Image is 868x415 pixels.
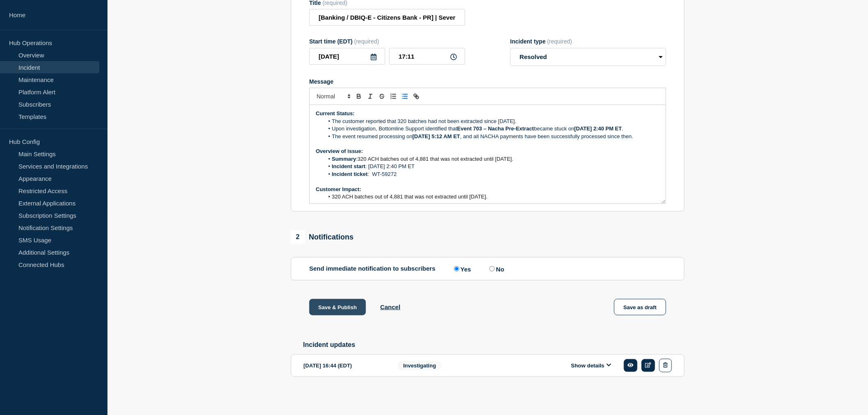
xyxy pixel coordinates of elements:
[399,91,411,101] button: Toggle bulleted list
[309,38,465,45] div: Start time (EDT)
[413,133,460,139] strong: [DATE] 5:12 AM ET
[324,133,660,140] li: The event resumed processing on , and all NACHA payments have been successfully processed since t...
[354,38,379,45] span: (required)
[309,299,366,315] button: Save & Publish
[452,265,471,273] label: Yes
[332,194,488,200] span: 320 ACH batches out of 4,881 that was not extracted until [DATE].
[614,299,666,315] button: Save as draft
[310,105,666,203] div: Message
[380,303,400,310] button: Cancel
[365,91,376,101] button: Toggle italic text
[376,91,388,101] button: Toggle strikethrough text
[487,265,504,273] label: No
[489,266,495,271] input: No
[324,171,660,178] li: : WT-59272
[309,9,465,26] input: Title
[309,265,666,273] div: Send immediate notification to subscribers
[303,341,685,349] h2: Incident updates
[332,156,356,162] strong: Summary
[309,265,436,273] p: Send immediate notification to subscribers
[510,48,666,66] select: Incident type
[324,118,660,125] li: The customer reported that 320 batches had not been extracted since [DATE].
[324,155,660,163] li: :
[547,38,572,45] span: (required)
[332,163,365,169] strong: Incident start
[313,91,353,101] span: Font size
[324,125,660,132] li: Upon investigation, Bottomline Support identified that became stuck on .
[389,48,465,65] input: HH:MM
[316,148,363,154] strong: Overview of issue:
[332,171,368,177] strong: Incident ticket
[457,125,534,132] strong: Event 703 – Nacha Pre-Extract
[291,230,305,244] span: 2
[454,266,459,271] input: Yes
[574,125,622,132] strong: [DATE] 2:40 PM ET
[324,163,660,170] li: : [DATE] 2:40 PM ET
[291,230,354,244] div: Notifications
[316,110,355,116] strong: Current Status:
[398,361,441,370] span: Investigating
[353,91,365,101] button: Toggle bold text
[304,359,386,372] div: [DATE] 16:44 (EDT)
[309,78,666,85] div: Message
[358,156,514,162] span: 320 ACH batches out of 4,881 that was not extracted until [DATE].
[569,362,614,369] button: Show details
[316,186,361,192] strong: Customer Impact:
[510,38,666,45] div: Incident type
[388,91,399,101] button: Toggle ordered list
[309,48,385,65] input: YYYY-MM-DD
[411,91,422,101] button: Toggle link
